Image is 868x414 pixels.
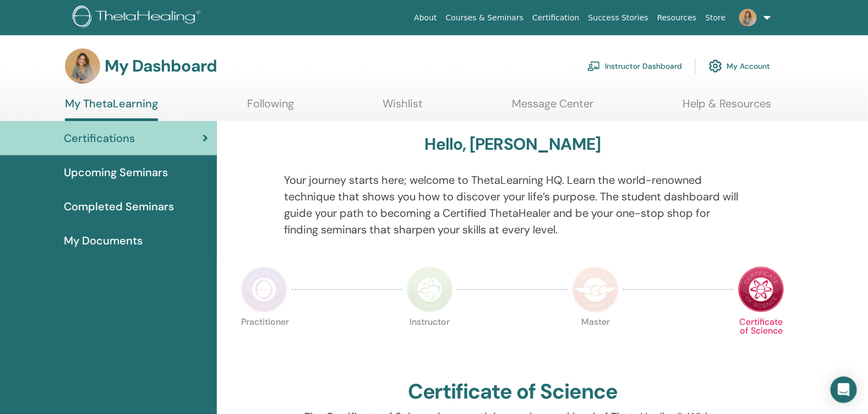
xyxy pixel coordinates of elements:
[247,97,294,118] a: Following
[65,48,100,84] img: default.jpg
[383,97,423,118] a: Wishlist
[407,266,453,313] img: Instructor
[284,172,741,238] p: Your journey starts here; welcome to ThetaLearning HQ. Learn the world-renowned technique that sh...
[739,9,757,26] img: default.jpg
[64,198,174,215] span: Completed Seminars
[73,6,204,30] img: logo.png
[425,134,601,154] h3: Hello, [PERSON_NAME]
[241,266,287,313] img: Practitioner
[572,318,619,364] p: Master
[831,377,857,403] div: Open Intercom Messenger
[528,8,583,28] a: Certification
[709,54,770,78] a: My Account
[65,97,158,121] a: My ThetaLearning
[587,61,600,71] img: chalkboard-teacher.svg
[408,379,618,405] h2: Certificate of Science
[105,56,217,76] h3: My Dashboard
[64,130,135,146] span: Certifications
[653,8,701,28] a: Resources
[441,8,528,28] a: Courses & Seminars
[709,57,722,75] img: cog.svg
[587,54,682,78] a: Instructor Dashboard
[241,318,287,364] p: Practitioner
[512,97,593,118] a: Message Center
[683,97,771,118] a: Help & Resources
[64,164,168,181] span: Upcoming Seminars
[407,318,453,364] p: Instructor
[410,8,441,28] a: About
[701,8,730,28] a: Store
[738,318,784,364] p: Certificate of Science
[738,266,784,313] img: Certificate of Science
[584,8,653,28] a: Success Stories
[64,232,143,249] span: My Documents
[572,266,619,313] img: Master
